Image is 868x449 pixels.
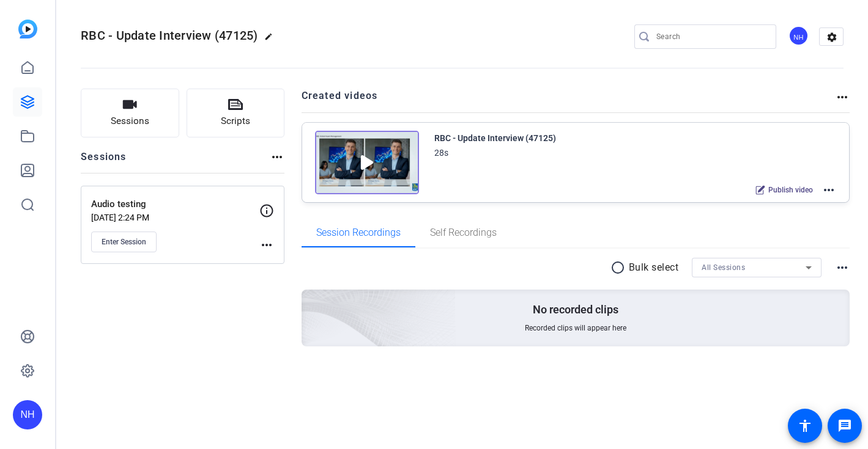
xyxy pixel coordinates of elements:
[18,20,37,38] img: blue-gradient.svg
[270,150,284,164] mat-icon: more_horiz
[91,197,259,211] p: Audio testing
[835,90,850,104] mat-icon: more_horiz
[434,131,556,145] div: RBC - Update Interview (47125)
[165,169,456,434] img: embarkstudio-empty-session.png
[91,232,157,252] button: Enter Session
[221,114,250,128] span: Scripts
[837,418,852,433] mat-icon: message
[102,237,146,247] span: Enter Session
[302,89,836,112] h2: Created videos
[259,238,274,252] mat-icon: more_horiz
[315,131,419,194] img: Creator Project Thumbnail
[835,260,850,275] mat-icon: more_horiz
[316,228,401,238] span: Session Recordings
[788,26,810,47] ngx-avatar: Nancy Hanninen
[702,263,745,272] span: All Sessions
[81,150,127,173] h2: Sessions
[187,89,285,137] button: Scripts
[788,26,809,46] div: NH
[533,302,618,317] p: No recorded clips
[81,89,179,137] button: Sessions
[798,418,812,433] mat-icon: accessibility
[629,260,679,275] p: Bulk select
[434,145,448,160] div: 28s
[91,213,259,222] p: [DATE] 2:24 PM
[822,183,836,197] mat-icon: more_horiz
[111,114,149,128] span: Sessions
[81,28,258,43] span: RBC - Update Interview (47125)
[525,323,626,333] span: Recorded clips will appear here
[13,400,42,429] div: NH
[610,260,629,275] mat-icon: radio_button_unchecked
[656,29,766,44] input: Search
[430,228,497,238] span: Self Recordings
[820,28,844,46] mat-icon: settings
[768,185,813,195] span: Publish video
[264,32,279,47] mat-icon: edit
